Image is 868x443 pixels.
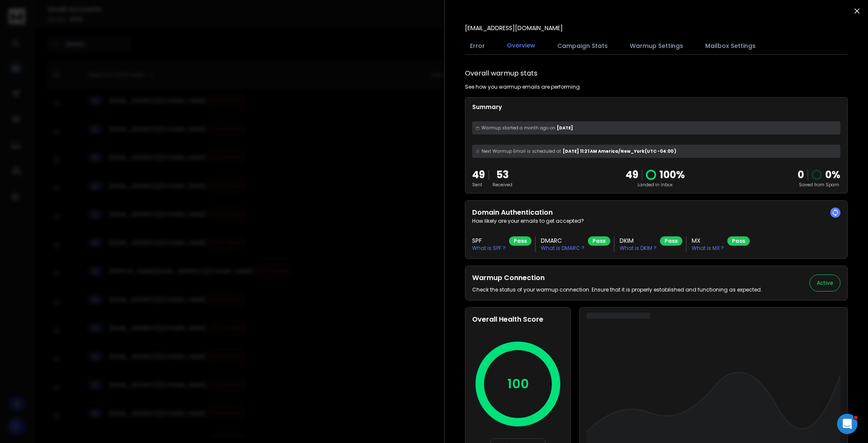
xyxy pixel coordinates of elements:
p: 49 [472,168,485,182]
p: Saved from Spam [798,182,840,188]
div: [DATE] 11:21 AM America/New_York (UTC -04:00 ) [472,145,840,158]
p: Landed in Inbox [626,182,685,188]
h3: MX [692,236,724,245]
button: Warmup Settings [625,36,688,55]
div: Pass [660,236,682,246]
div: Pass [509,236,531,246]
button: Active [810,275,840,292]
p: What is DMARC ? [541,245,584,252]
h3: SPF [472,236,506,245]
button: Mailbox Settings [700,36,761,55]
iframe: Intercom live chat [837,414,857,434]
strong: 0 [798,168,804,182]
span: Warmup started a month ago on [481,125,555,131]
h2: Domain Authentication [472,207,840,218]
button: Campaign Stats [552,36,613,55]
p: What is MX ? [692,245,724,252]
div: [DATE] [472,121,840,135]
div: Pass [727,236,750,246]
p: What is DKIM ? [620,245,657,252]
button: Error [465,36,490,55]
h2: Warmup Connection [472,273,762,283]
p: How likely are your emails to get accepted? [472,218,840,224]
p: Received [492,182,512,188]
p: 100 % [659,168,685,182]
p: Summary [472,103,840,111]
p: What is SPF ? [472,245,506,252]
div: Pass [588,236,610,246]
p: 53 [492,168,512,182]
p: Check the status of your warmup connection. Ensure that it is properly established and functionin... [472,286,762,293]
p: 0 % [825,168,840,182]
h2: Overall Health Score [472,314,564,325]
p: Sent [472,182,485,188]
button: Overview [502,36,540,56]
p: 100 [507,376,529,392]
p: 49 [626,168,638,182]
h3: DKIM [620,236,657,245]
h3: DMARC [541,236,584,245]
span: Next Warmup Email is scheduled at [481,148,561,154]
p: See how you warmup emails are performing [465,84,580,90]
h1: Overall warmup stats [465,68,537,79]
p: [EMAIL_ADDRESS][DOMAIN_NAME] [465,24,563,32]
